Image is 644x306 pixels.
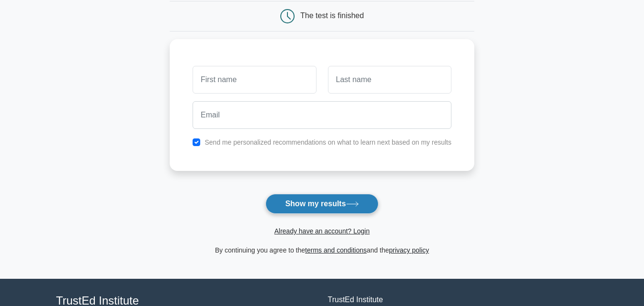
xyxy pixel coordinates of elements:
[305,246,367,254] a: terms and conditions
[204,138,451,146] label: Send me personalized recommendations on what to learn next based on my results
[274,227,369,235] a: Already have an account? Login
[193,66,316,94] input: First name
[164,244,480,256] div: By continuing you agree to the and the
[266,194,378,214] button: Show my results
[389,246,429,254] a: privacy policy
[328,66,451,94] input: Last name
[193,101,451,129] input: Email
[300,11,364,20] div: The test is finished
